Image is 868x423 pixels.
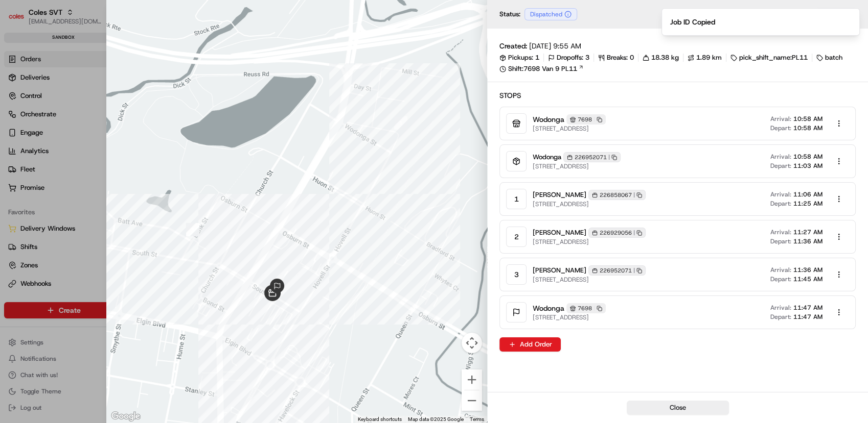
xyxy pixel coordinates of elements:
[533,162,621,170] span: [STREET_ADDRESS]
[770,124,791,132] span: Depart:
[770,153,791,161] span: Arrival:
[585,53,589,62] span: 3
[524,8,577,20] div: Dispatched
[588,190,646,200] div: 226858067
[82,144,168,162] a: 💻API Documentation
[499,90,856,101] h2: Stops
[499,64,856,73] a: Shift:7698 Van 9 PL11
[627,401,729,415] button: Close
[533,303,564,313] span: Wodonga
[730,53,808,62] div: pick_shift_name:PL11
[557,53,583,62] span: Dropoffs:
[470,416,484,422] a: Terms (opens in new tab)
[793,153,823,161] span: 10:58 AM
[86,149,95,157] div: 💻
[630,53,634,62] span: 0
[102,173,124,181] span: Pylon
[770,162,791,170] span: Depart:
[533,276,646,284] span: [STREET_ADDRESS]
[499,41,527,51] span: Created:
[72,172,124,181] a: Powered byPylon
[174,101,186,113] button: Start new chat
[588,228,646,238] div: 226929056
[10,10,31,31] img: Nash
[109,410,143,423] a: Open this area in Google Maps (opens a new window)
[508,53,533,62] span: Pickups:
[793,266,823,274] span: 11:36 AM
[182,219,203,240] div: waypoint-rte_gWcdgRKY7wHLoKuy3Nudhz
[358,416,402,423] button: Keyboard shortcuts
[462,390,482,411] button: Zoom out
[535,53,539,62] span: 1
[770,313,791,321] span: Depart:
[651,53,679,62] span: 18.38 kg
[533,153,561,162] span: Wodonga
[35,97,168,108] div: Start new chat
[770,115,791,123] span: Arrival:
[533,313,606,321] span: [STREET_ADDRESS]
[260,281,285,305] div: route_start-rte_gWcdgRKY7wHLoKuy3Nudhz
[20,148,78,158] span: Knowledge Base
[563,152,621,162] div: 226952071
[566,303,606,313] div: 7698
[533,266,586,275] span: [PERSON_NAME]
[27,66,184,77] input: Got a question? Start typing here...
[6,144,82,162] a: 📗Knowledge Base
[533,190,586,200] span: [PERSON_NAME]
[793,275,823,283] span: 11:45 AM
[109,410,143,423] img: Google
[793,162,823,170] span: 11:03 AM
[499,8,580,20] div: Status:
[816,53,842,62] div: batch
[770,200,791,208] span: Depart:
[793,200,823,208] span: 11:25 AM
[533,114,564,125] span: Wodonga
[670,17,715,27] div: Job ID Copied
[770,266,791,274] span: Arrival:
[793,237,823,245] span: 11:36 AM
[588,265,646,276] div: 226952071
[770,304,791,312] span: Arrival:
[770,275,791,283] span: Depart:
[566,114,606,125] div: 7698
[770,190,791,198] span: Arrival:
[506,189,527,209] div: 1
[265,275,289,299] div: route_end-rte_gWcdgRKY7wHLoKuy3Nudhz
[533,228,586,237] span: [PERSON_NAME]
[607,53,628,62] span: Breaks:
[462,369,482,390] button: Zoom in
[696,53,722,62] span: 1.89 km
[529,41,581,51] span: [DATE] 9:55 AM
[770,237,791,245] span: Depart:
[793,124,823,132] span: 10:58 AM
[793,115,823,123] span: 10:58 AM
[533,238,646,246] span: [STREET_ADDRESS]
[770,228,791,236] span: Arrival:
[506,227,527,247] div: 2
[97,148,164,158] span: API Documentation
[793,228,823,236] span: 11:27 AM
[10,41,186,57] p: Welcome 👋
[533,200,646,208] span: [STREET_ADDRESS]
[533,125,606,133] span: [STREET_ADDRESS]
[462,333,482,353] button: Map camera controls
[408,416,464,422] span: Map data ©2025 Google
[506,264,527,285] div: 3
[793,190,823,198] span: 11:06 AM
[793,304,823,312] span: 11:47 AM
[10,97,29,116] img: 1736555255976-a54dd68f-1ca7-489b-9aae-adbdc363a1c4
[35,108,129,116] div: We're available if you need us!
[793,313,823,321] span: 11:47 AM
[390,112,412,134] div: waypoint-rte_gWcdgRKY7wHLoKuy3Nudhz
[10,149,18,157] div: 📗
[499,337,561,352] button: Add Order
